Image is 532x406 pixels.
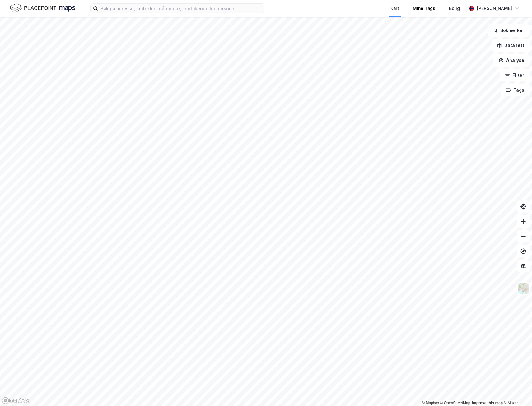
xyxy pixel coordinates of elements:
[488,24,530,37] button: Bokmerker
[440,401,470,405] a: OpenStreetMap
[477,5,512,12] div: [PERSON_NAME]
[422,401,439,405] a: Mapbox
[500,69,530,81] button: Filter
[10,3,75,14] img: logo.f888ab2527a4732fd821a326f86c7f29.svg
[449,5,460,12] div: Bolig
[98,4,264,13] input: Søk på adresse, matrikkel, gårdeiere, leietakere eller personer
[501,84,530,96] button: Tags
[2,397,29,404] a: Mapbox homepage
[390,5,399,12] div: Kart
[472,401,503,405] a: Improve this map
[501,376,532,406] iframe: Chat Widget
[492,39,530,52] button: Datasett
[517,283,529,294] img: Z
[413,5,435,12] div: Mine Tags
[493,54,530,67] button: Analyse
